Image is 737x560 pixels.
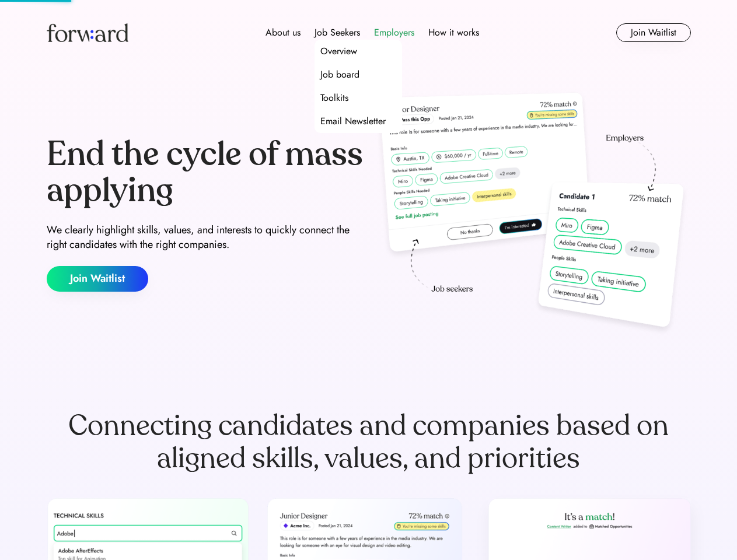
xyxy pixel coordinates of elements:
[47,136,364,208] div: End the cycle of mass applying
[47,223,364,252] div: We clearly highlight skills, values, and interests to quickly connect the right candidates with t...
[47,266,148,292] button: Join Waitlist
[374,26,414,40] div: Employers
[47,23,128,42] img: Forward logo
[47,409,691,475] div: Connecting candidates and companies based on aligned skills, values, and priorities
[320,44,357,58] div: Overview
[266,26,301,40] div: About us
[616,23,691,42] button: Join Waitlist
[320,68,359,82] div: Job board
[320,91,348,105] div: Toolkits
[315,26,360,40] div: Job Seekers
[428,26,479,40] div: How it works
[373,89,691,339] img: hero-image.png
[320,114,386,128] div: Email Newsletter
